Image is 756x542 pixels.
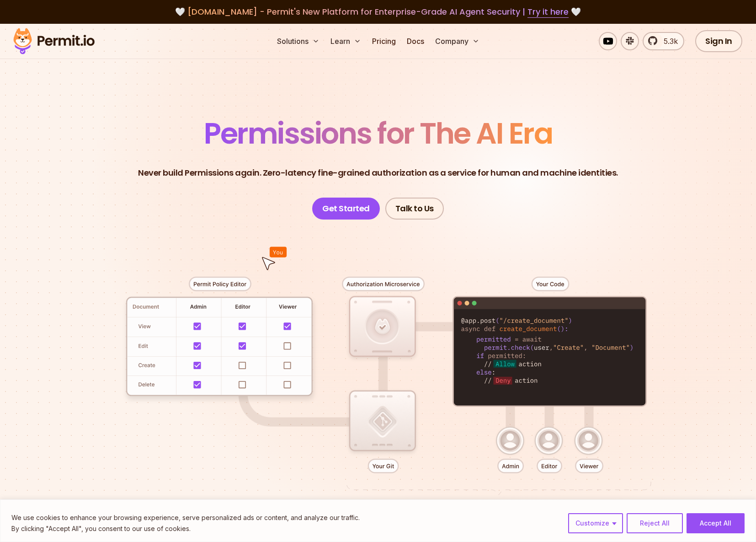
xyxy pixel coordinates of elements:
[187,6,569,17] span: [DOMAIN_NAME] - Permit's New Platform for Enterprise-Grade AI Agent Security |
[643,32,684,50] a: 5.3k
[695,30,742,52] a: Sign In
[568,513,623,533] button: Customize
[138,166,618,179] p: Never build Permissions again. Zero-latency fine-grained authorization as a service for human and...
[11,512,360,523] p: We use cookies to enhance your browsing experience, serve personalized ads or content, and analyz...
[312,198,380,220] a: Get Started
[527,6,569,18] a: Try it here
[22,5,734,18] div: 🤍 🤍
[627,513,683,533] button: Reject All
[385,198,444,220] a: Talk to Us
[368,32,399,50] a: Pricing
[9,26,99,57] img: Permit logo
[403,32,428,50] a: Docs
[658,36,678,47] span: 5.3k
[687,513,745,533] button: Accept All
[431,32,483,50] button: Company
[11,523,360,534] p: By clicking "Accept All", you consent to our use of cookies.
[273,32,323,50] button: Solutions
[327,32,365,50] button: Learn
[204,113,552,154] span: Permissions for The AI Era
